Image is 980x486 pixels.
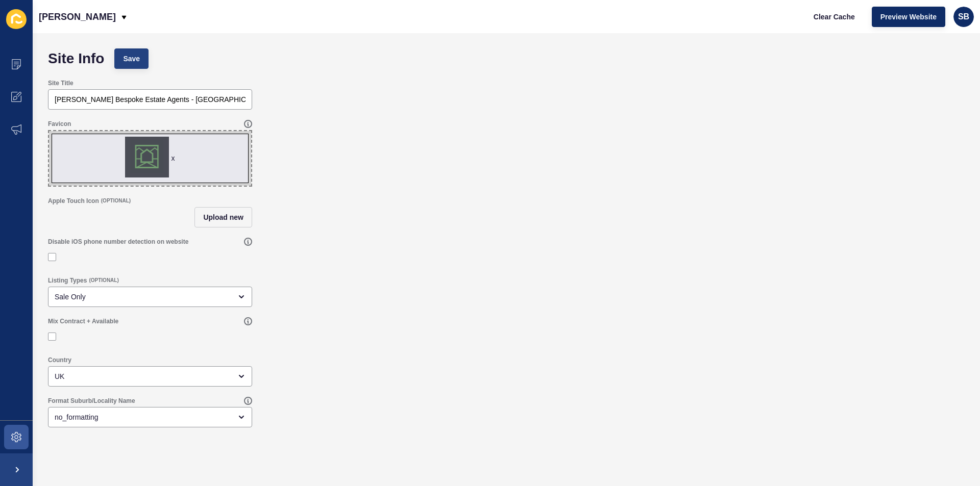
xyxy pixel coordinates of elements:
label: Disable iOS phone number detection on website [48,238,188,246]
span: Clear Cache [814,12,855,22]
h1: Site Info [48,54,104,64]
span: Upload new [203,212,243,222]
label: Format Suburb/Locality Name [48,397,135,405]
span: Preview Website [880,12,937,22]
button: Upload new [194,207,252,227]
button: Clear Cache [805,7,864,27]
p: [PERSON_NAME] [39,4,116,30]
div: x [171,153,175,163]
span: Save [123,54,140,64]
div: open menu [48,366,252,387]
span: (OPTIONAL) [89,277,118,284]
div: open menu [48,287,252,307]
label: Listing Types [48,276,87,285]
button: Preview Website [872,7,945,27]
label: Favicon [48,120,71,128]
span: (OPTIONAL) [101,197,131,204]
label: Mix Contract + Available [48,317,118,325]
div: open menu [48,407,252,427]
label: Site Title [48,79,73,87]
label: Country [48,356,71,364]
button: Save [114,48,149,69]
label: Apple Touch Icon [48,197,99,205]
span: SB [958,12,969,22]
